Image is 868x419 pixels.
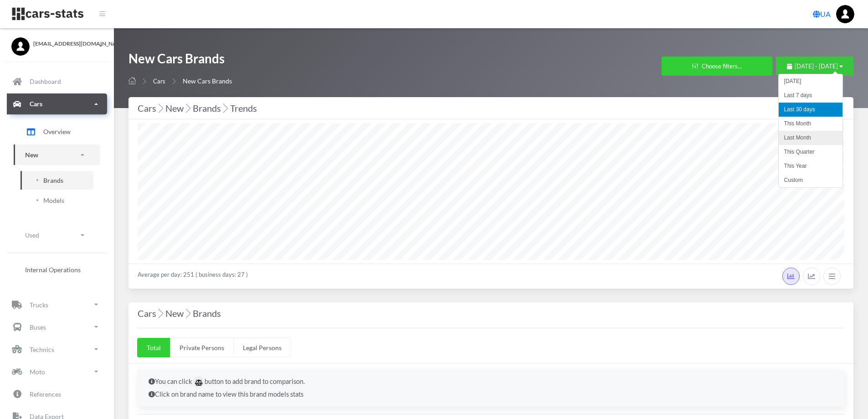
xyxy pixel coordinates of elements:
[7,339,107,360] a: Technics
[776,57,853,76] button: [DATE] - [DATE]
[7,383,107,404] a: References
[138,306,844,321] h4: Cars New Brands
[30,98,42,109] p: Cars
[30,321,46,333] p: Buses
[662,57,772,76] button: Choose filters...
[21,191,93,210] a: Models
[779,88,842,103] li: Last 7 days
[779,103,842,117] li: Last 30 days
[30,388,61,400] p: References
[128,50,232,72] h1: New Cars Brands
[43,127,71,136] span: Overview
[25,149,38,160] p: New
[170,338,234,357] a: Private Persons
[14,260,100,279] a: Internal Operations
[33,40,103,48] span: [EMAIL_ADDRESS][DOMAIN_NAME]
[138,370,844,407] div: You can click button to add brand to comparison. Click on brand name to view this brand models stats
[30,76,61,87] p: Dashboard
[779,159,842,173] li: This Year
[779,173,842,187] li: Custom
[7,71,107,92] a: Dashboard
[7,361,107,382] a: Moto
[779,74,842,88] li: [DATE]
[43,176,63,185] span: Brands
[14,225,100,245] a: Used
[138,101,844,115] div: Cars New Brands Trends
[30,299,48,310] p: Trucks
[7,294,107,315] a: Trucks
[137,338,170,357] a: Total
[779,145,842,159] li: This Quarter
[11,37,103,48] a: [EMAIL_ADDRESS][DOMAIN_NAME]
[183,77,232,85] span: New Cars Brands
[11,7,84,21] img: navbar brand
[14,145,100,165] a: New
[25,229,39,241] p: Used
[233,338,291,357] a: Legal Persons
[7,93,107,114] a: Cars
[25,265,81,274] span: Internal Operations
[30,366,45,378] p: Moto
[7,316,107,337] a: Buses
[779,117,842,131] li: This Month
[30,344,54,355] p: Technics
[153,78,165,85] a: Cars
[128,264,853,289] div: Average per day: 251 ( business days: 27 )
[795,62,838,70] span: [DATE] - [DATE]
[809,5,834,23] a: UA
[21,171,93,190] a: Brands
[14,120,100,143] a: Overview
[836,5,854,23] img: ...
[43,196,64,205] span: Models
[779,131,842,145] li: Last Month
